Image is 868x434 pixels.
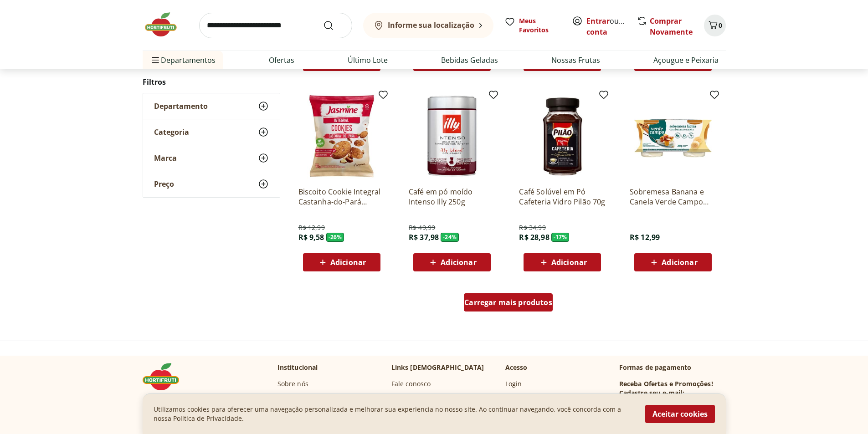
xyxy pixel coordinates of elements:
button: Adicionar [634,253,712,271]
h2: Filtros [143,73,280,91]
a: Comprar Novamente [650,16,693,37]
button: Adicionar [524,253,601,271]
span: ou [586,15,627,37]
p: Formas de pagamento [619,363,726,372]
span: - 17 % [551,233,570,242]
span: Carregar mais produtos [464,299,552,306]
img: Café em pó moído Intenso Illy 250g [409,93,495,179]
span: Adicionar [551,259,587,266]
button: Menu [150,49,161,71]
a: Bebidas Geladas [441,55,498,66]
a: Café Solúvel em Pó Cafeteria Vidro Pilão 70g [519,187,606,207]
span: Marca [154,153,177,163]
span: Departamentos [150,49,216,71]
span: Meus Favoritos [519,16,561,35]
button: Submit Search [323,20,345,31]
img: Café Solúvel em Pó Cafeteria Vidro Pilão 70g [519,93,606,179]
span: R$ 9,58 [298,232,324,242]
img: Sobremesa Banana e Canela Verde Campo 200g [630,93,716,179]
img: Hortifruti [143,363,188,390]
a: Nossas Frutas [551,55,600,66]
button: Informe sua localização [363,13,493,38]
button: Preço [143,171,280,197]
span: R$ 34,99 [519,223,545,232]
input: search [199,13,352,38]
span: R$ 49,99 [409,223,435,232]
p: Acesso [505,363,528,372]
a: Carregar mais produtos [464,293,553,315]
a: Sobre nós [277,379,308,388]
button: Carrinho [704,15,726,36]
img: Biscoito Cookie Integral Castanha-do-Pará Jasmine 120g [298,93,385,179]
a: Login [505,379,522,388]
span: Categoria [154,128,189,137]
a: Fale conosco [391,379,431,388]
span: Adicionar [662,259,697,266]
button: Adicionar [413,253,491,271]
span: R$ 37,98 [409,232,439,242]
h3: Cadastre seu e-mail: [619,388,684,398]
img: Hortifruti [143,11,188,38]
span: R$ 12,99 [298,223,325,232]
span: Adicionar [441,259,476,266]
button: Categoria [143,119,280,145]
a: Açougue e Peixaria [653,55,719,66]
a: Último Lote [348,55,388,66]
span: - 24 % [441,233,459,242]
p: Utilizamos cookies para oferecer uma navegação personalizada e melhorar sua experiencia no nosso ... [154,405,634,423]
h3: Receba Ofertas e Promoções! [619,379,713,388]
span: R$ 28,98 [519,232,549,242]
button: Aceitar cookies [645,405,715,423]
span: 0 [719,21,722,30]
a: Sobremesa Banana e Canela Verde Campo 200g [630,187,716,207]
button: Departamento [143,93,280,119]
a: Meus Favoritos [504,16,561,35]
button: Marca [143,145,280,171]
a: Biscoito Cookie Integral Castanha-do-Pará Jasmine 120g [298,187,385,207]
a: Entrar [586,16,610,26]
a: Café em pó moído Intenso Illy 250g [409,187,495,207]
span: Adicionar [330,259,366,266]
p: Links [DEMOGRAPHIC_DATA] [391,363,484,372]
p: Institucional [277,363,318,372]
span: R$ 12,99 [630,232,660,242]
span: - 26 % [326,233,344,242]
a: Criar conta [586,16,637,37]
span: Preço [154,179,174,189]
button: Adicionar [303,253,380,271]
span: Departamento [154,102,208,111]
b: Informe sua localização [388,20,474,30]
a: Ofertas [269,55,294,66]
